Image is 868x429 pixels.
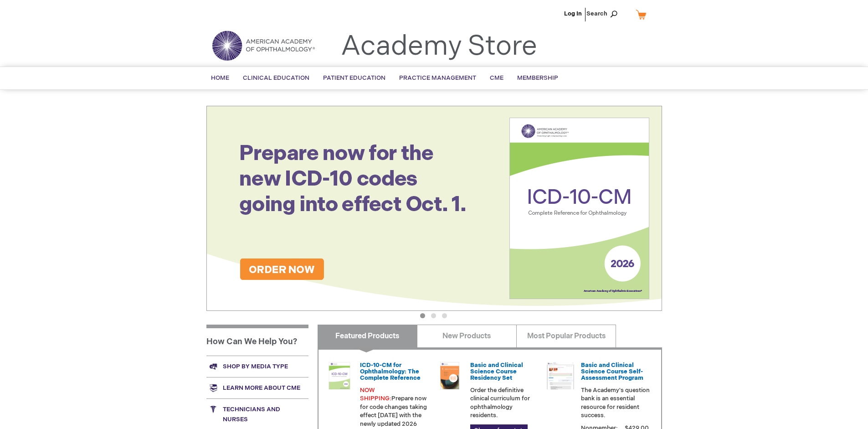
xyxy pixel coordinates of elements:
[581,362,643,382] a: Basic and Clinical Science Course Self-Assessment Program
[470,362,523,382] a: Basic and Clinical Science Course Residency Set
[399,74,476,82] span: Practice Management
[510,67,565,89] a: Membership
[490,74,503,82] span: CME
[470,386,539,420] p: Order the definitive clinical curriculum for ophthalmology residents.
[547,362,574,389] img: bcscself_20.jpg
[318,325,417,347] a: Featured Products
[236,67,316,89] a: Clinical Education
[436,362,463,389] img: 02850963u_47.png
[417,325,517,347] a: New Products
[517,74,558,82] span: Membership
[323,74,385,82] span: Patient Education
[442,313,447,318] button: 3 of 3
[326,362,353,389] img: 0120008u_42.png
[243,74,309,82] span: Clinical Education
[206,356,308,377] a: Shop by media type
[211,74,229,82] span: Home
[564,10,582,17] a: Log In
[360,387,391,403] font: NOW SHIPPING:
[581,386,650,420] p: The Academy's question bank is an essential resource for resident success.
[392,67,483,89] a: Practice Management
[341,30,537,63] a: Academy Store
[360,362,421,382] a: ICD-10-CM for Ophthalmology: The Complete Reference
[516,325,616,347] a: Most Popular Products
[206,325,308,356] h1: How Can We Help You?
[483,67,510,89] a: CME
[431,313,436,318] button: 2 of 3
[206,377,308,398] a: Learn more about CME
[586,5,621,23] span: Search
[420,313,425,318] button: 1 of 3
[316,67,392,89] a: Patient Education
